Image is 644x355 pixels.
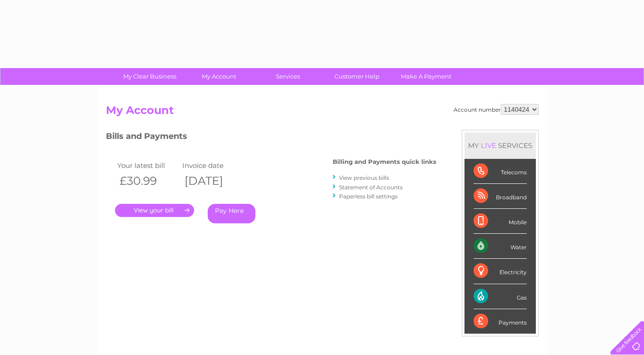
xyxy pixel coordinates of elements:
div: Payments [474,309,527,334]
h3: Bills and Payments [106,130,436,146]
a: View previous bills [339,174,389,181]
a: Make A Payment [389,68,464,85]
a: Pay Here [208,204,255,223]
a: Paperless bill settings [339,193,398,200]
h2: My Account [106,104,539,121]
div: Broadband [474,184,527,209]
div: Account number [454,104,539,115]
th: £30.99 [115,172,180,190]
div: Mobile [474,209,527,234]
div: Gas [474,284,527,309]
a: My Account [181,68,256,85]
div: Electricity [474,259,527,284]
a: Statement of Accounts [339,184,403,191]
div: Telecoms [474,159,527,184]
div: LIVE [479,141,498,150]
a: Services [250,68,325,85]
td: Invoice date [180,159,245,172]
a: Customer Help [320,68,394,85]
div: Water [474,234,527,259]
th: [DATE] [180,172,245,190]
a: My Clear Business [112,68,187,85]
td: Your latest bill [115,159,180,172]
a: . [115,204,194,217]
div: MY SERVICES [464,133,536,158]
h4: Billing and Payments quick links [333,158,436,165]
